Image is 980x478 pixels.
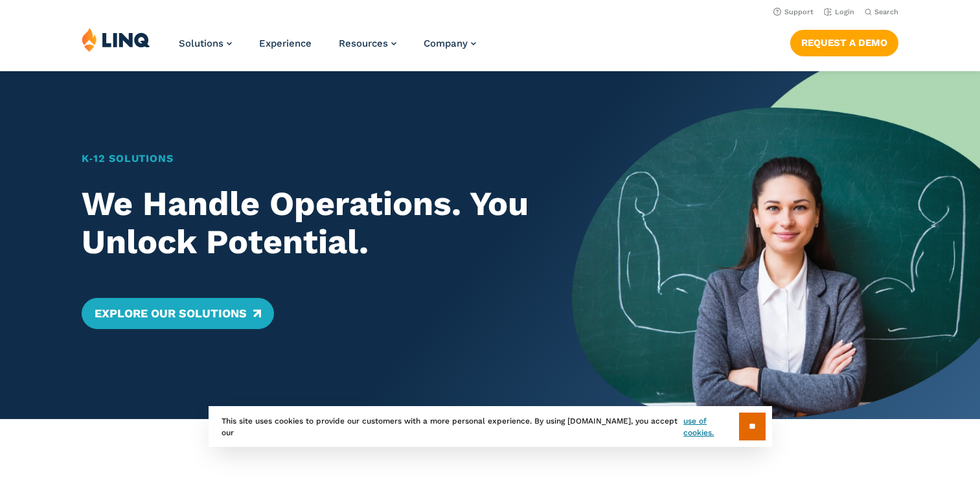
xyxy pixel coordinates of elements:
a: Support [773,8,814,16]
span: Resources [339,38,388,49]
img: Home Banner [572,71,980,419]
a: Company [424,38,476,49]
a: use of cookies. [683,415,738,438]
div: This site uses cookies to provide our customers with a more personal experience. By using [DOMAIN... [209,406,772,447]
a: Login [824,8,854,16]
a: Experience [259,38,312,49]
span: Search [874,8,898,16]
a: Solutions [179,38,232,49]
a: Explore Our Solutions [82,298,274,329]
a: Resources [339,38,396,49]
nav: Button Navigation [790,27,898,56]
span: Company [424,38,468,49]
button: Open Search Bar [865,7,898,17]
nav: Primary Navigation [179,27,476,70]
h1: K‑12 Solutions [82,151,532,166]
span: Solutions [179,38,223,49]
img: LINQ | K‑12 Software [82,27,150,52]
a: Request a Demo [790,30,898,56]
h2: We Handle Operations. You Unlock Potential. [82,185,532,262]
